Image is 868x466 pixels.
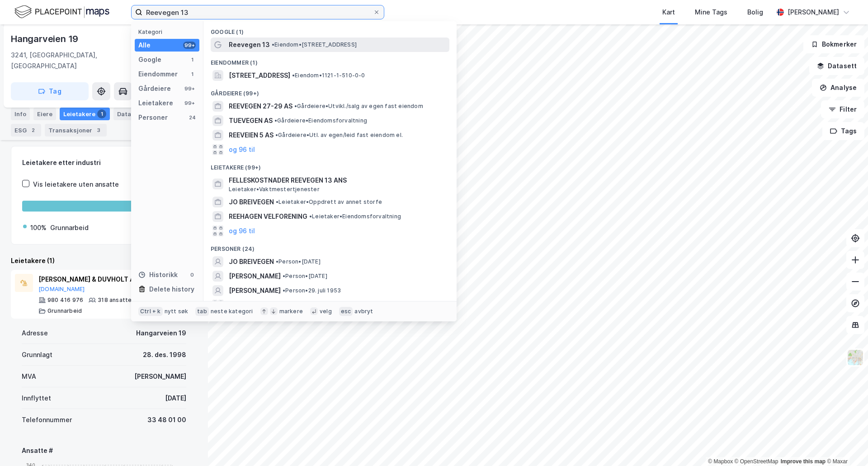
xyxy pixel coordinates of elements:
[138,307,163,316] div: Ctrl + k
[189,56,196,63] div: 1
[22,445,186,456] div: Ansatte #
[30,222,47,233] div: 100%
[203,52,457,68] div: Eiendommer (1)
[138,40,151,51] div: Alle
[229,186,320,193] span: Leietaker • Vaktmestertjenester
[229,39,270,50] span: Reevegen 13
[45,124,107,137] div: Transaksjoner
[229,256,274,267] span: JO BREIVEGEN
[60,108,110,120] div: Leietakere
[183,85,196,92] div: 99+
[97,109,106,118] div: 1
[812,79,864,97] button: Analyse
[823,423,868,466] iframe: Chat Widget
[11,124,41,137] div: ESG
[22,157,186,168] div: Leietakere etter industri
[274,117,277,124] span: •
[98,297,132,304] div: 318 ansatte
[735,458,778,465] a: OpenStreetMap
[203,21,457,38] div: Google (1)
[142,5,373,19] input: Søk på adresse, matrikkel, gårdeiere, leietakere eller personer
[22,349,52,360] div: Grunnlagt
[138,69,178,80] div: Eiendommer
[229,130,274,141] span: REEVEIEN 5 AS
[211,308,253,315] div: neste kategori
[138,28,199,35] div: Kategori
[309,213,312,220] span: •
[821,100,864,118] button: Filter
[165,308,189,315] div: nytt søk
[809,57,864,75] button: Datasett
[283,287,341,294] span: Person • 29. juli 1953
[272,41,357,48] span: Eiendom • [STREET_ADDRESS]
[229,285,281,296] span: [PERSON_NAME]
[292,72,295,79] span: •
[94,126,103,135] div: 3
[781,458,826,465] a: Improve this map
[195,307,209,316] div: tab
[747,7,763,18] div: Bolig
[143,349,186,360] div: 28. des. 1998
[339,307,353,316] div: esc
[33,108,56,120] div: Eiere
[138,83,171,94] div: Gårdeiere
[22,371,36,382] div: MVA
[788,7,839,18] div: [PERSON_NAME]
[183,42,196,49] div: 99+
[229,101,292,112] span: REEVEGEN 27-29 AS
[149,284,194,295] div: Delete history
[283,273,327,280] span: Person • [DATE]
[229,144,255,155] button: og 96 til
[292,72,365,79] span: Eiendom • 1121-1-510-0-0
[229,211,307,222] span: REEHAGEN VELFORENING
[189,71,196,78] div: 1
[11,255,197,266] div: Leietakere (1)
[695,7,727,18] div: Mine Tags
[203,157,457,173] div: Leietakere (99+)
[283,273,285,279] span: •
[47,297,83,304] div: 980 416 976
[28,126,38,135] div: 2
[183,99,196,107] div: 99+
[847,349,864,366] img: Z
[22,393,51,404] div: Innflyttet
[33,179,119,190] div: Vis leietakere uten ansatte
[275,132,403,139] span: Gårdeiere • Utl. av egen/leid fast eiendom el.
[50,222,89,233] div: Grunnarbeid
[138,269,178,280] div: Historikk
[203,238,457,254] div: Personer (24)
[803,35,864,53] button: Bokmerker
[354,308,373,315] div: avbryt
[276,198,278,205] span: •
[147,414,186,425] div: 33 48 01 00
[276,258,278,265] span: •
[11,32,80,46] div: Hangarveien 19
[276,258,321,265] span: Person • [DATE]
[229,300,254,311] button: og 21 til
[275,132,278,138] span: •
[22,414,72,425] div: Telefonnummer
[229,115,273,126] span: TUEVEGEN AS
[14,4,109,20] img: logo.f888ab2527a4732fd821a326f86c7f29.svg
[708,458,733,465] a: Mapbox
[11,82,89,100] button: Tag
[320,308,332,315] div: velg
[294,103,297,109] span: •
[189,114,196,121] div: 24
[22,328,48,339] div: Adresse
[138,112,168,123] div: Personer
[229,197,274,207] span: JO BREIVEGEN
[279,308,303,315] div: markere
[229,226,255,236] button: og 96 til
[138,54,161,65] div: Google
[134,371,186,382] div: [PERSON_NAME]
[283,287,285,294] span: •
[274,117,367,124] span: Gårdeiere • Eiendomsforvaltning
[662,7,675,18] div: Kart
[11,108,30,120] div: Info
[229,271,281,282] span: [PERSON_NAME]
[38,286,85,293] button: [DOMAIN_NAME]
[47,307,82,315] div: Grunnarbeid
[229,70,290,81] span: [STREET_ADDRESS]
[113,108,147,120] div: Datasett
